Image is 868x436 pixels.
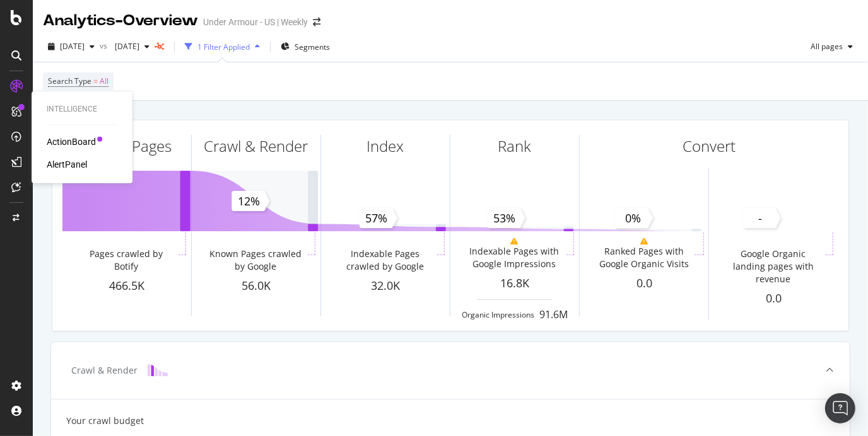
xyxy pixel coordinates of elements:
[367,135,404,157] div: Index
[43,37,100,57] button: [DATE]
[100,72,108,90] span: All
[93,76,98,86] span: =
[336,248,435,273] div: Indexable Pages crawled by Google
[465,245,564,270] div: Indexable Pages with Google Impressions
[100,40,110,51] span: vs
[71,364,138,377] div: Crawl & Render
[295,42,330,52] span: Segments
[77,248,176,273] div: Pages crawled by Botify
[180,37,265,57] button: 1 Filter Applied
[462,309,534,320] div: Organic Impressions
[806,37,858,57] button: All pages
[110,41,139,52] span: 2025 Jul. 24th
[47,158,87,171] a: AlertPanel
[203,16,308,28] div: Under Armour - US | Weekly
[498,135,532,157] div: Rank
[204,135,308,157] div: Crawl & Render
[450,275,579,292] div: 16.8K
[62,278,191,294] div: 466.5K
[148,364,168,376] img: block-icon
[806,41,843,52] span: All pages
[43,10,198,32] div: Analytics - Overview
[321,278,450,294] div: 32.0K
[47,104,117,115] div: Intelligence
[60,41,85,52] span: 2025 Sep. 25th
[47,135,96,148] a: ActionBoard
[192,278,320,294] div: 56.0K
[206,248,305,273] div: Known Pages crawled by Google
[197,42,250,52] div: 1 Filter Applied
[110,37,155,57] button: [DATE]
[539,307,568,322] div: 91.6M
[66,415,144,427] div: Your crawl budget
[825,393,855,423] div: Open Intercom Messenger
[276,37,335,57] button: Segments
[313,18,320,26] div: arrow-right-arrow-left
[48,76,91,86] span: Search Type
